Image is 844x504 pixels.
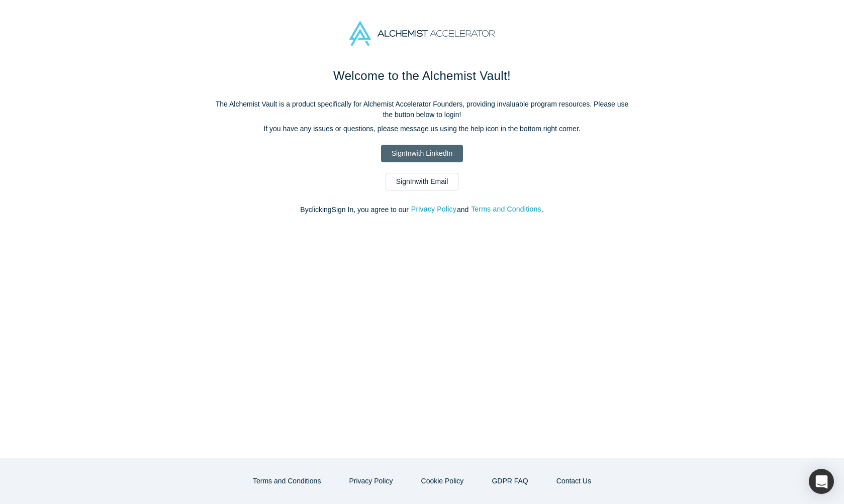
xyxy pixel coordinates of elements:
[338,472,403,490] button: Privacy Policy
[386,173,459,190] a: SignInwith Email
[471,204,542,215] button: Terms and Conditions
[381,145,463,162] a: SignInwith LinkedIn
[481,472,538,490] a: GDPR FAQ
[411,204,457,215] button: Privacy Policy
[242,472,331,490] button: Terms and Conditions
[211,205,633,215] p: By clicking Sign In , you agree to our and .
[411,472,475,490] button: Cookie Policy
[349,21,494,46] img: Alchemist Accelerator Logo
[211,99,633,120] p: The Alchemist Vault is a product specifically for Alchemist Accelerator Founders, providing inval...
[546,472,602,490] button: Contact Us
[211,67,633,85] h1: Welcome to the Alchemist Vault!
[211,124,633,134] p: If you have any issues or questions, please message us using the help icon in the bottom right co...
